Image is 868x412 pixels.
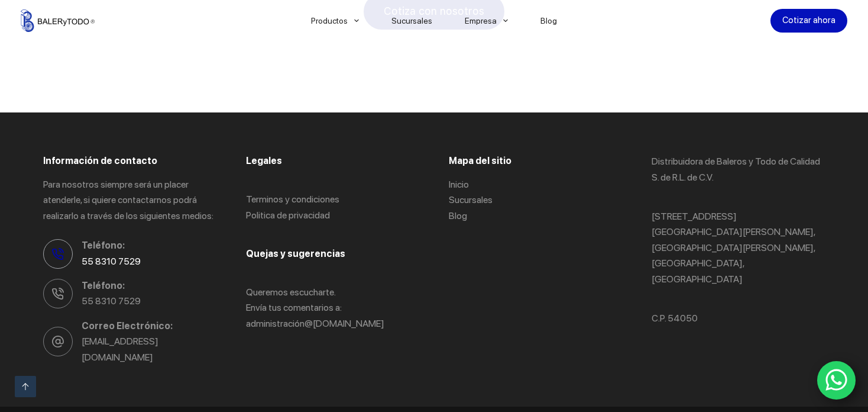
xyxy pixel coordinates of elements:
p: Distribuidora de Baleros y Todo de Calidad S. de R.L. de C.V. [652,154,825,185]
a: 55 8310 7529 [82,256,141,267]
span: Teléfono: [82,278,216,294]
a: Inicio [449,179,469,190]
p: Para nosotros siempre será un placer atenderle, si quiere contactarnos podrá realizarlo a través ... [43,177,216,224]
a: [EMAIL_ADDRESS][DOMAIN_NAME] [82,336,158,362]
a: Ir arriba [15,376,36,397]
a: 55 8310 7529 [82,295,141,307]
img: Balerytodo [21,9,95,32]
a: Cotizar ahora [770,9,847,33]
a: Politica de privacidad [246,210,330,221]
h3: Información de contacto [43,154,216,168]
h3: Mapa del sitio [449,154,622,168]
p: C.P. 54050 [652,311,825,326]
span: Correo Electrónico: [82,318,216,334]
p: [STREET_ADDRESS] [GEOGRAPHIC_DATA][PERSON_NAME], [GEOGRAPHIC_DATA][PERSON_NAME], [GEOGRAPHIC_DATA... [652,209,825,287]
p: Queremos escucharte. Envía tus comentarios a: administració n@[DOMAIN_NAME] [246,285,419,331]
a: Terminos y condiciones [246,194,339,205]
span: Teléfono: [82,238,216,253]
span: Legales [246,155,282,166]
a: Blog [449,210,467,221]
span: Quejas y sugerencias [246,248,345,259]
a: WhatsApp [817,361,856,400]
a: Sucursales [449,194,493,205]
